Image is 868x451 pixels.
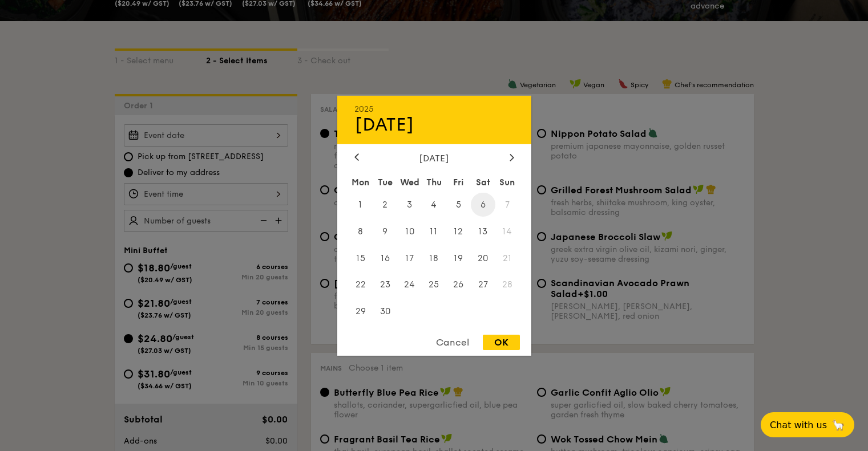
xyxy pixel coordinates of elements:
span: 4 [422,192,446,217]
span: 7 [495,192,520,217]
span: 12 [446,219,471,243]
span: 29 [349,299,373,324]
span: 23 [373,273,397,297]
span: 11 [422,219,446,243]
div: OK [483,335,520,350]
span: 2 [373,192,397,217]
span: 6 [471,192,495,217]
div: Thu [422,172,446,192]
span: 27 [471,273,495,297]
span: 18 [422,246,446,270]
span: 25 [422,273,446,297]
span: 21 [495,246,520,270]
span: 19 [446,246,471,270]
div: [DATE] [354,152,514,163]
span: 3 [397,192,422,217]
span: 14 [495,219,520,243]
span: 17 [397,246,422,270]
div: Wed [397,172,422,192]
div: [DATE] [354,113,514,135]
span: 5 [446,192,471,217]
span: 15 [349,246,373,270]
span: 13 [471,219,495,243]
span: 10 [397,219,422,243]
div: Tue [373,172,397,192]
span: 24 [397,273,422,297]
div: Mon [349,172,373,192]
button: Chat with us🦙 [761,412,854,437]
span: 🦙 [831,419,845,432]
span: 22 [349,273,373,297]
span: 30 [373,299,397,324]
span: 9 [373,219,397,243]
span: 28 [495,273,520,297]
div: Fri [446,172,471,192]
div: Cancel [425,335,481,350]
div: 2025 [354,104,514,113]
div: Sat [471,172,495,192]
span: 20 [471,246,495,270]
span: 1 [349,192,373,217]
span: 8 [349,219,373,243]
span: 26 [446,273,471,297]
span: 16 [373,246,397,270]
span: Chat with us [770,420,827,430]
div: Sun [495,172,520,192]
